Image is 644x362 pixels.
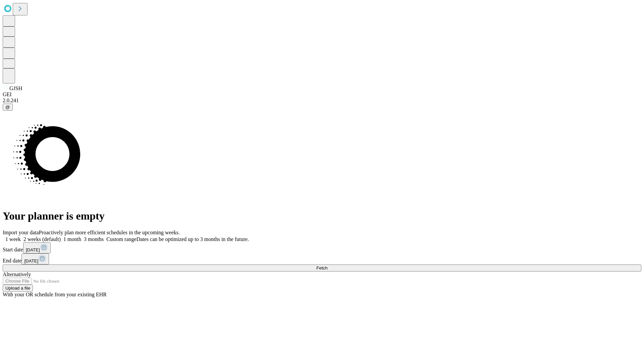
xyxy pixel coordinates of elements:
button: Upload a file [3,285,33,292]
button: @ [3,104,13,111]
span: 2 weeks (default) [23,236,61,242]
div: 2.0.241 [3,98,641,104]
span: Alternatively [3,271,31,277]
span: Fetch [316,265,327,270]
span: 3 months [84,236,104,242]
div: End date [3,253,641,264]
span: 1 week [5,236,21,242]
span: Dates can be optimized up to 3 months in the future. [137,236,249,242]
button: [DATE] [23,242,51,253]
span: @ [5,105,10,110]
span: Custom range [106,236,136,242]
span: With your OR schedule from your existing EHR [3,292,107,297]
span: [DATE] [24,258,38,263]
span: 1 month [63,236,81,242]
span: Import your data [3,230,39,235]
span: GJSH [9,85,22,91]
div: Start date [3,242,641,253]
button: [DATE] [21,253,49,264]
div: GEI [3,92,641,98]
span: [DATE] [26,247,40,252]
button: Fetch [3,264,641,271]
span: Proactively plan more efficient schedules in the upcoming weeks. [39,230,180,235]
h1: Your planner is empty [3,210,641,222]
